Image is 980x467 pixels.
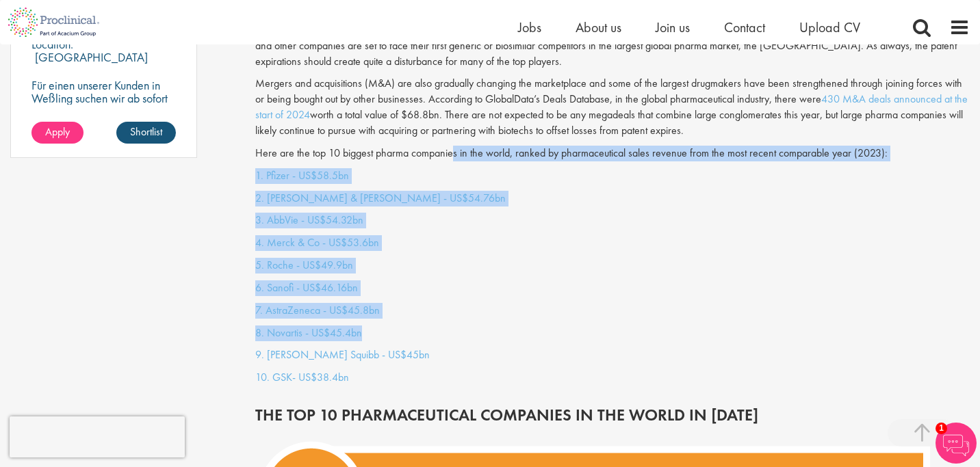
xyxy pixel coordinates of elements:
[936,423,977,464] img: Chatbot
[799,18,860,36] a: Upload CV
[31,122,83,144] a: Apply
[255,191,506,205] a: 2. [PERSON_NAME] & [PERSON_NAME] - US$54.76bn
[255,325,362,340] a: 8. Novartis - US$45.4bn
[255,258,353,272] a: 5. Roche - US$49.9bn
[116,122,176,144] a: Shortlist
[656,18,690,36] a: Join us
[45,124,70,139] span: Apply
[31,49,148,91] p: [GEOGRAPHIC_DATA] (81249), [GEOGRAPHIC_DATA]
[10,416,185,457] iframe: reCAPTCHA
[255,347,430,362] a: 9. [PERSON_NAME] Squibb - US$45bn
[255,370,349,384] a: 10. GSK- US$38.4bn
[255,303,380,317] a: 7. AstraZeneca - US$45.8bn
[255,213,363,227] a: 3. AbbVie - US$54.32bn
[936,423,947,434] span: 1
[724,18,765,36] a: Contact
[255,280,358,295] a: 6. Sanofi - US$46.16bn
[576,18,621,36] a: About us
[255,76,970,138] p: Mergers and acquisitions (M&A) are also gradually changing the marketplace and some of the larges...
[255,235,379,250] a: 4. Merck & Co - US$53.6bn
[255,406,970,424] h2: THE TOP 10 PHARMACEUTICAL COMPANIES IN THE WORLD IN [DATE]
[518,18,541,36] a: Jobs
[255,146,970,161] p: Here are the top 10 biggest pharma companies in the world, ranked by pharmaceutical sales revenue...
[255,92,968,122] a: 430 M&A deals announced at the start of 2024
[31,79,176,144] p: Für einen unserer Kunden in Weßling suchen wir ab sofort einen Senior Electronics Engineer Avioni...
[255,168,349,183] a: 1. Pfizer - US$58.5bn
